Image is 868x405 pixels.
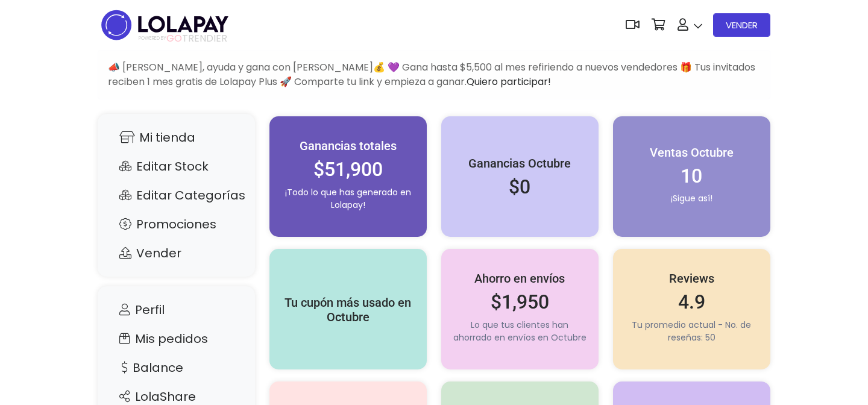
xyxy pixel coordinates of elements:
a: Perfil [110,298,243,321]
a: VENDER [713,13,770,37]
h2: $1,950 [453,290,587,313]
h2: $51,900 [281,158,415,181]
h5: Tu cupón más usado en Octubre [281,295,415,324]
a: Mi tienda [110,126,243,149]
p: ¡Sigue así! [625,192,758,205]
a: Mis pedidos [110,327,243,350]
a: Balance [110,356,243,379]
p: Lo que tus clientes han ahorrado en envíos en Octubre [453,319,587,344]
span: POWERED BY [139,35,166,42]
a: Promociones [110,213,243,236]
h2: $0 [453,175,587,198]
span: GO [166,31,182,45]
h5: Ganancias Octubre [453,156,587,171]
span: TRENDIER [139,33,227,44]
h2: 10 [625,165,758,187]
h5: Ventas Octubre [625,145,758,160]
a: Editar Categorías [110,184,243,207]
h5: Reviews [625,271,758,286]
span: 📣 [PERSON_NAME], ayuda y gana con [PERSON_NAME]💰 💜 Gana hasta $5,500 al mes refiriendo a nuevos v... [108,60,755,89]
h5: Ahorro en envíos [453,271,587,286]
h2: 4.9 [625,290,758,313]
h5: Ganancias totales [281,139,415,153]
p: ¡Todo lo que has generado en Lolapay! [281,186,415,212]
p: Tu promedio actual - No. de reseñas: 50 [625,319,758,344]
a: Quiero participar! [467,75,551,89]
img: logo [98,6,232,44]
a: Editar Stock [110,155,243,178]
a: Vender [110,242,243,265]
